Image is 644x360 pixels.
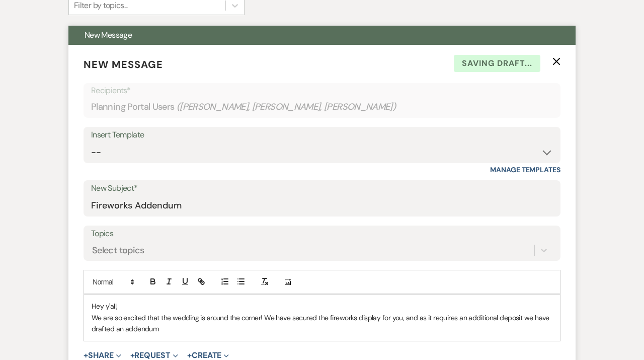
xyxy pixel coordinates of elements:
button: Share [84,351,121,359]
span: Saving draft... [454,55,540,72]
span: New Message [85,30,132,40]
p: Recipients* [91,84,553,97]
label: Topics [91,227,553,241]
button: Request [130,351,178,359]
span: New Message [84,58,163,71]
div: Insert Template [91,128,553,142]
button: Create [187,351,229,359]
label: New Subject* [91,181,553,196]
p: Hey y'all, [92,301,552,312]
p: We are so excited that the wedding is around the corner! We have secured the fireworks display fo... [92,312,552,335]
span: + [130,351,135,359]
span: ( [PERSON_NAME], [PERSON_NAME], [PERSON_NAME] ) [177,100,396,114]
a: Manage Templates [490,165,560,174]
div: Select topics [92,244,144,257]
span: + [84,351,88,359]
span: + [187,351,192,359]
div: Planning Portal Users [91,97,553,117]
